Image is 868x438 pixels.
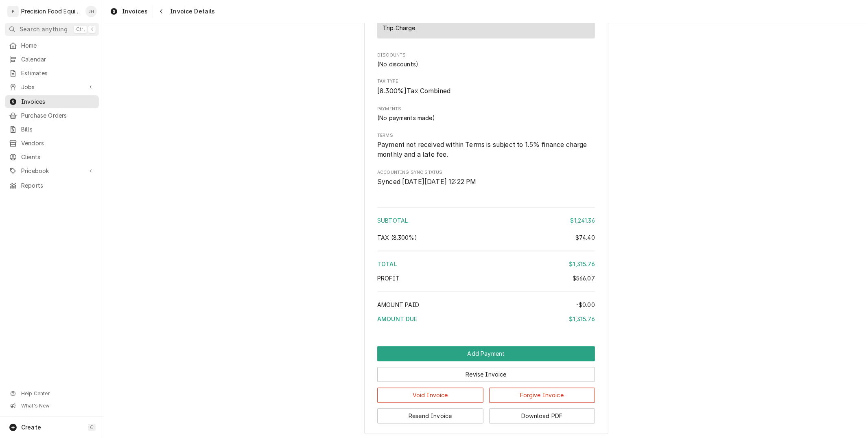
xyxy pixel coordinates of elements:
span: Tax Type [377,87,595,96]
span: Ctrl [76,26,85,33]
span: K [90,26,94,33]
div: Button Group Row [377,346,595,361]
span: Invoices [122,7,148,15]
span: Accounting Sync Status [377,170,595,176]
div: Discounts [377,52,595,68]
span: Amount Due [377,316,418,323]
a: Go to Help Center [5,388,99,399]
div: Button Group Row [377,382,595,403]
a: Invoices [5,95,99,108]
a: Go to Jobs [5,81,99,94]
div: $1,315.76 [569,260,595,269]
span: Jobs [21,83,83,91]
div: Amount Summary [377,204,595,329]
span: Home [21,42,95,50]
div: Precision Food Equipment LLC [21,7,81,15]
span: What's New [21,403,94,409]
span: Tax Type [377,79,595,85]
div: Accounting Sync Status [377,170,595,187]
span: Estimates [21,69,95,77]
span: Calendar [21,55,95,64]
label: Payments [377,106,595,113]
div: $1,315.76 [569,315,595,324]
a: Purchase Orders [5,109,99,122]
div: Discounts List [377,60,595,69]
a: Home [5,39,99,52]
span: Purchase Orders [21,112,95,120]
a: Calendar [5,53,99,66]
span: C [90,424,94,431]
span: [ 8.300 %] Tax Combined [377,88,450,95]
a: Go to What's New [5,400,99,412]
button: Add Payment [377,346,595,361]
a: Clients [5,151,99,164]
div: Trip Charge [383,24,415,32]
a: Invoices [107,5,151,18]
span: Terms [377,140,595,160]
div: P [7,6,19,17]
div: Subtotal [377,217,595,225]
div: Payments [377,106,595,123]
div: -$0.00 [576,301,595,309]
a: Vendors [5,137,99,150]
div: Amount Due [377,315,595,324]
button: Navigate back [155,5,168,18]
div: $566.07 [573,274,595,283]
button: Download PDF [489,409,595,424]
button: Search anythingCtrlK [5,23,99,36]
span: Pricebook [21,167,83,175]
div: Jason Hertel's Avatar [85,6,97,17]
span: Create [21,424,41,431]
span: Subtotal [377,217,408,224]
button: Void Invoice [377,388,483,403]
div: Tax Type [377,79,595,96]
div: Button Group Row [377,403,595,424]
span: Invoices [21,98,95,106]
a: Estimates [5,67,99,80]
span: Search anything [20,25,68,33]
div: $1,241.36 [571,217,595,225]
span: Clients [21,153,95,161]
span: Discounts [377,52,595,59]
div: JH [85,6,97,17]
span: Terms [377,133,595,139]
span: Payment not received within Terms is subject to 1.5% finance charge monthly and a late fee. [377,141,589,159]
div: Profit [377,274,595,283]
span: Amount Paid [377,302,420,309]
span: Vendors [21,139,95,147]
div: $74.40 [575,234,595,242]
button: Forgive Invoice [489,388,595,403]
span: Total [377,261,397,268]
div: Tax [377,234,595,242]
div: Button Group [377,346,595,424]
button: Resend Invoice [377,409,483,424]
span: Profit [377,275,400,282]
span: Reports [21,182,95,190]
a: Bills [5,123,99,136]
div: Amount Paid [377,301,595,309]
span: Accounting Sync Status [377,177,595,187]
span: Tax ( 8.300% ) [377,234,417,241]
a: Reports [5,179,99,192]
span: Invoice Details [168,7,215,15]
div: Terms [377,133,595,160]
span: Bills [21,125,95,134]
div: Total [377,260,595,269]
a: Go to Pricebook [5,164,99,177]
span: Synced [DATE][DATE] 12:22 PM [377,178,476,186]
div: Button Group Row [377,361,595,382]
span: Help Center [21,390,94,397]
button: Revise Invoice [377,367,595,382]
